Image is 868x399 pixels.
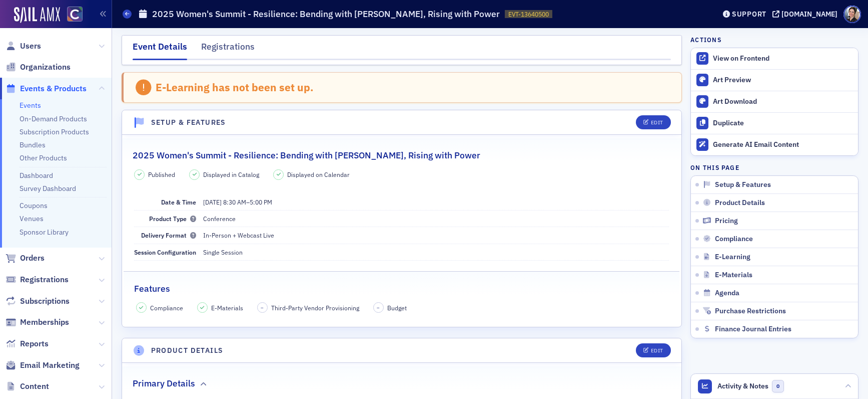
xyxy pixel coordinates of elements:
h4: Setup & Features [151,117,226,128]
span: Profile [843,6,861,23]
a: Subscription Products [20,127,89,136]
span: Subscriptions [20,296,70,307]
div: Art Download [713,97,853,106]
span: Events & Products [20,83,87,94]
div: Edit [651,120,663,125]
div: View on Frontend [713,54,853,63]
span: Product Type [149,215,196,223]
span: Setup & Features [715,180,771,189]
span: Users [20,41,41,52]
button: Edit [636,343,670,357]
div: Edit [651,348,663,353]
a: View on Frontend [691,48,858,69]
h4: Product Details [151,345,224,356]
button: Edit [636,115,670,129]
span: Date & Time [161,198,196,206]
span: Displayed on Calendar [287,170,350,179]
a: Content [6,381,49,392]
button: Generate AI Email Content [691,134,858,155]
h2: 2025 Women's Summit - Resilience: Bending with [PERSON_NAME], Rising with Power [133,149,480,162]
span: EVT-13640500 [508,10,549,19]
button: [DOMAIN_NAME] [772,11,841,18]
span: Budget [387,303,407,312]
span: E-Materials [211,303,243,312]
span: Session Configuration [134,248,196,256]
div: Support [732,10,766,19]
span: Purchase Restrictions [715,307,786,316]
span: – [261,304,264,311]
span: Compliance [715,235,753,244]
a: Registrations [6,274,69,285]
span: Agenda [715,289,739,298]
span: Activity & Notes [717,381,768,391]
img: SailAMX [14,7,60,23]
a: Users [6,41,41,52]
time: 5:00 PM [250,198,272,206]
span: Content [20,381,49,392]
span: Third-Party Vendor Provisioning [271,303,359,312]
span: Product Details [715,198,765,208]
div: [DOMAIN_NAME] [781,10,837,19]
a: Venues [20,214,44,223]
a: Dashboard [20,171,53,180]
a: Bundles [20,140,46,149]
a: Other Products [20,153,67,162]
span: Registrations [20,274,69,285]
span: Published [148,170,175,179]
a: Organizations [6,62,71,73]
h4: Actions [690,35,721,44]
span: Delivery Format [141,231,196,239]
span: In-Person + Webcast Live [203,231,274,239]
span: Memberships [20,317,69,328]
span: – [377,304,380,311]
span: Conference [203,215,236,223]
a: Sponsor Library [20,228,69,237]
a: Art Download [691,91,858,112]
time: 8:30 AM [223,198,246,206]
span: Email Marketing [20,360,80,371]
span: Pricing [715,217,738,226]
a: Events [20,101,41,110]
a: Events & Products [6,83,87,94]
a: View Homepage [60,7,83,24]
div: E-Learning has not been set up. [156,81,314,94]
span: E-Materials [715,271,752,280]
span: [DATE] [203,198,222,206]
h2: Features [134,282,170,295]
a: Reports [6,338,49,349]
div: Event Details [133,40,187,60]
a: Memberships [6,317,69,328]
span: 0 [772,380,784,392]
div: Registrations [201,40,255,59]
a: Survey Dashboard [20,184,76,193]
a: Coupons [20,201,48,210]
span: E-Learning [715,253,750,262]
a: Art Preview [691,70,858,91]
h2: Primary Details [133,377,195,390]
span: Orders [20,253,45,264]
div: Duplicate [713,119,853,128]
span: Compliance [150,303,183,312]
a: Subscriptions [6,296,70,307]
span: Displayed in Catalog [203,170,259,179]
span: Finance Journal Entries [715,325,791,334]
h1: 2025 Women's Summit - Resilience: Bending with [PERSON_NAME], Rising with Power [152,8,500,20]
h4: On this page [690,163,858,172]
span: Single Session [203,248,243,256]
span: Organizations [20,62,71,73]
a: Email Marketing [6,360,80,371]
div: Art Preview [713,76,853,85]
img: SailAMX [67,7,83,22]
div: Generate AI Email Content [713,140,853,149]
a: Orders [6,253,45,264]
button: Duplicate [691,112,858,134]
a: On-Demand Products [20,114,87,123]
span: Reports [20,338,49,349]
span: – [203,198,272,206]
